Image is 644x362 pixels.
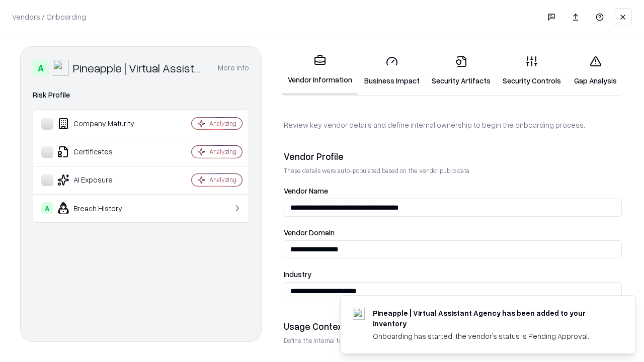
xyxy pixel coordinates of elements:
a: Business Impact [358,47,426,94]
p: Define the internal team and reason for using this vendor. This helps assess business relevance a... [284,336,622,345]
a: Gap Analysis [567,47,624,94]
div: Vendor Profile [284,150,622,162]
label: Vendor Name [284,187,622,195]
div: Analyzing [209,147,236,156]
div: Breach History [41,202,162,214]
div: Risk Profile [33,89,249,101]
img: Pineapple | Virtual Assistant Agency [53,60,69,76]
a: Security Artifacts [426,47,497,94]
div: Analyzing [209,119,236,128]
div: Onboarding has started, the vendor's status is Pending Approval. [373,331,611,341]
div: Usage Context [284,320,622,332]
p: Vendors / Onboarding [12,12,86,22]
div: Certificates [41,146,162,158]
button: More info [218,59,249,77]
p: These details were auto-populated based on the vendor public data [284,166,622,175]
div: Company Maturity [41,118,162,130]
div: AI Exposure [41,174,162,186]
div: Pineapple | Virtual Assistant Agency [73,60,206,76]
a: Security Controls [497,47,567,94]
div: Pineapple | Virtual Assistant Agency has been added to your inventory [373,308,611,329]
div: A [33,60,49,76]
a: Vendor Information [282,46,358,95]
div: A [41,202,53,214]
p: Review key vendor details and define internal ownership to begin the onboarding process. [284,120,622,130]
div: Analyzing [209,175,236,184]
img: trypineapple.com [353,308,365,320]
label: Vendor Domain [284,229,622,236]
label: Industry [284,270,622,278]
